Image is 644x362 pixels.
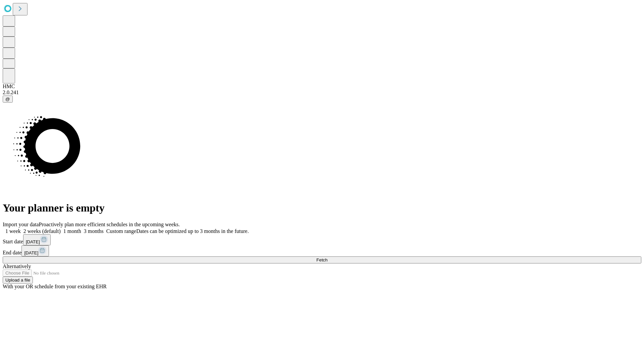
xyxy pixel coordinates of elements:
[23,234,51,245] button: [DATE]
[24,250,38,255] span: [DATE]
[3,277,33,284] button: Upload a file
[3,83,641,89] div: HMC
[3,202,641,214] h1: Your planner is empty
[21,245,49,256] button: [DATE]
[3,89,641,96] div: 2.0.241
[3,245,641,256] div: End date
[106,228,136,234] span: Custom range
[3,96,13,103] button: @
[5,97,10,102] span: @
[39,222,180,227] span: Proactively plan more efficient schedules in the upcoming weeks.
[3,222,39,227] span: Import your data
[3,234,641,245] div: Start date
[84,228,104,234] span: 3 months
[3,256,641,263] button: Fetch
[3,263,31,269] span: Alternatively
[316,257,327,262] span: Fetch
[63,228,81,234] span: 1 month
[3,284,107,289] span: With your OR schedule from your existing EHR
[26,239,40,244] span: [DATE]
[5,228,21,234] span: 1 week
[136,228,249,234] span: Dates can be optimized up to 3 months in the future.
[23,228,61,234] span: 2 weeks (default)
